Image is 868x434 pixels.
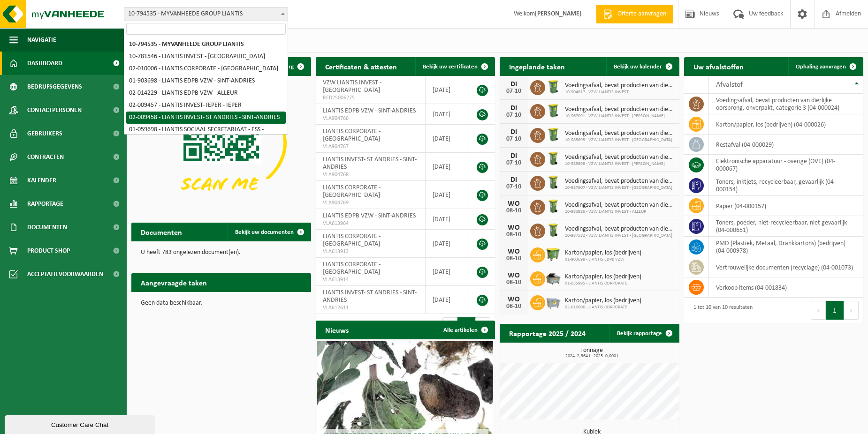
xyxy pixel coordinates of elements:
span: VLA613913 [323,248,419,255]
a: Bekijk uw certificaten [415,57,494,76]
div: WO [504,248,523,255]
iframe: chat widget [5,413,157,434]
img: WB-2500-GAL-GY-01 [545,294,561,310]
div: WO [504,296,523,303]
span: Voedingsafval, bevat producten van dierlijke oorsprong, onverpakt, categorie 3 [565,106,675,113]
span: VLA612611 [323,304,419,312]
strong: [PERSON_NAME] [535,10,582,17]
img: WB-0240-HPE-GN-50 [545,127,561,142]
span: 01-903698 - LIANTIS EDPB VZW [565,257,641,262]
span: 10-967091 - VZW LIANTIS INVEST - [PERSON_NAME] [565,113,675,119]
td: [DATE] [426,286,467,314]
img: WB-0140-HPE-GN-50 [545,198,561,214]
span: VLA904768 [323,171,419,179]
span: Product Shop [27,239,70,262]
span: 10-794535 - MYVANHEEDE GROUP LIANTIS [124,7,288,21]
img: Download de VHEPlus App [131,76,311,210]
span: LIANTIS INVEST- ST ANDRIES - SINT-ANDRIES [323,289,417,304]
span: 01-055995 - LIANTIS CORPORATE [565,281,641,286]
span: 10-983886 - VZW LIANTIS INVEST - ALLEUR [565,209,675,215]
span: Contracten [27,145,64,169]
td: vertrouwelijke documenten (recyclage) (04-001073) [709,257,864,277]
a: Ophaling aanvragen [788,57,862,76]
img: WB-0140-HPE-GN-50 [545,150,561,166]
span: LIANTIS CORPORATE - [GEOGRAPHIC_DATA] [323,184,381,199]
td: voedingsafval, bevat producten van dierlijke oorsprong, onverpakt, categorie 3 (04-000024) [709,94,864,114]
div: 08-10 [504,208,523,214]
div: 07-10 [504,160,523,166]
div: 07-10 [504,88,523,95]
span: Voedingsafval, bevat producten van dierlijke oorsprong, onverpakt, categorie 3 [565,178,675,185]
a: Bekijk rapportage [609,324,678,343]
span: Acceptatievoorwaarden [27,262,103,286]
span: Bekijk uw documenten [235,229,294,235]
span: Rapportage [27,192,63,216]
td: [DATE] [426,230,467,258]
span: 10-794535 - MYVANHEEDE GROUP LIANTIS [124,7,288,21]
span: Bedrijfsgegevens [27,75,82,98]
span: Voedingsafval, bevat producten van dierlijke oorsprong, onverpakt, categorie 3 [565,225,675,233]
img: WB-0240-HPE-GN-50 [545,103,561,119]
span: 10-987607 - VZW LIANTIS INVEST - [GEOGRAPHIC_DATA] [565,185,675,191]
div: DI [504,128,523,136]
span: Karton/papier, los (bedrijven) [565,249,641,257]
button: Next [844,301,859,320]
span: 10-983898 - VZW LIANTIS INVEST - [PERSON_NAME] [565,161,675,167]
td: [DATE] [426,258,467,286]
span: Contactpersonen [27,98,82,122]
span: Bekijk uw kalender [614,64,662,70]
td: [DATE] [426,209,467,230]
span: VZW LIANTIS INVEST - [GEOGRAPHIC_DATA] [323,79,381,94]
button: 1 [826,301,844,320]
li: 02-014229 - LIANTIS EDPB VZW - ALLEUR [126,87,286,99]
div: 1 tot 10 van 10 resultaten [689,300,753,321]
span: Offerte aanvragen [615,9,669,19]
span: VLA904767 [323,143,419,150]
span: Navigatie [27,28,56,52]
span: Afvalstof [716,81,743,89]
h2: Nieuws [316,321,358,339]
td: elektronische apparatuur - overige (OVE) (04-000067) [709,155,864,175]
a: Bekijk uw kalender [606,57,678,76]
h2: Ingeplande taken [500,57,574,75]
li: 10-781546 - LIANTIS INVEST - [GEOGRAPHIC_DATA] [126,51,286,63]
span: LIANTIS INVEST- ST ANDRIES - SINT-ANDRIES [323,156,417,171]
img: WB-0140-HPE-GN-50 [545,222,561,238]
h2: Aangevraagde taken [131,273,216,292]
span: 10-983893 - VZW LIANTIS INVEST - [GEOGRAPHIC_DATA] [565,137,675,143]
button: Previous [811,301,826,320]
li: 02-009457 - LIANTIS INVEST- IEPER - IEPER [126,99,286,112]
span: LIANTIS EDPB VZW - SINT-ANDRIES [323,107,416,114]
div: 07-10 [504,184,523,190]
td: PMD (Plastiek, Metaal, Drankkartons) (bedrijven) (04-000978) [709,237,864,257]
span: LIANTIS EDPB VZW - SINT-ANDRIES [323,212,416,219]
span: Karton/papier, los (bedrijven) [565,273,641,281]
a: Alle artikelen [436,321,494,339]
h3: Tonnage [504,347,679,359]
span: Documenten [27,216,67,239]
h2: Documenten [131,223,191,241]
span: Voedingsafval, bevat producten van dierlijke oorsprong, onverpakt, categorie 3 [565,202,675,209]
td: [DATE] [426,76,467,104]
a: Bekijk uw documenten [228,223,310,241]
div: 08-10 [504,232,523,238]
li: 02-009458 - LIANTIS INVEST- ST ANDRIES - SINT-ANDRIES [126,112,286,124]
span: Voedingsafval, bevat producten van dierlijke oorsprong, onverpakt, categorie 3 [565,130,675,137]
li: 10-794535 - MYVANHEEDE GROUP LIANTIS [126,38,286,51]
div: 08-10 [504,279,523,286]
li: 02-010006 - LIANTIS CORPORATE - [GEOGRAPHIC_DATA] [126,63,286,75]
td: [DATE] [426,153,467,181]
span: LIANTIS CORPORATE - [GEOGRAPHIC_DATA] [323,128,381,142]
span: Ophaling aanvragen [796,64,846,70]
span: Bekijk uw certificaten [423,64,478,70]
p: U heeft 783 ongelezen document(en). [141,249,302,256]
img: WB-0240-HPE-GN-50 [545,79,561,95]
div: DI [504,105,523,112]
span: Voedingsafval, bevat producten van dierlijke oorsprong, onverpakt, categorie 3 [565,82,675,90]
td: [DATE] [426,125,467,153]
img: WB-1100-HPE-GN-50 [545,246,561,262]
div: 07-10 [504,112,523,119]
div: DI [504,152,523,160]
td: toners, inktjets, recycleerbaar, gevaarlijk (04-000154) [709,175,864,196]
